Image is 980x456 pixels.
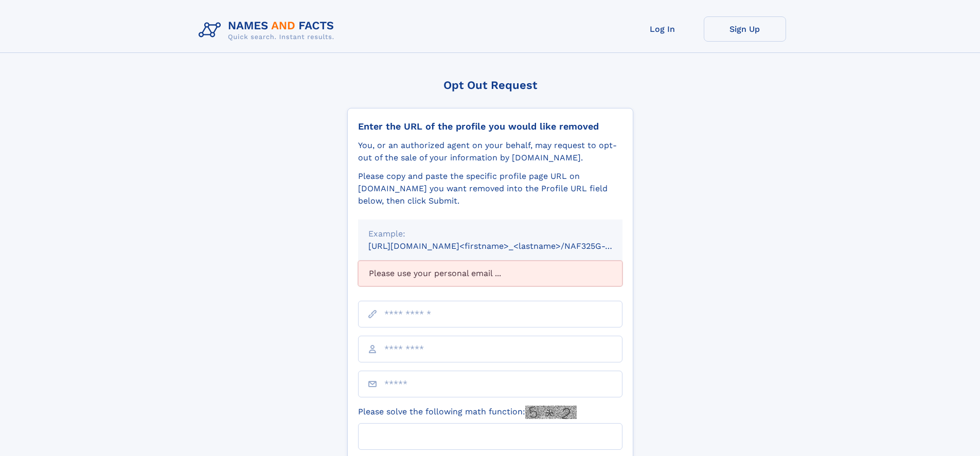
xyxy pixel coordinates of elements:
a: Log In [621,16,704,42]
div: Enter the URL of the profile you would like removed [358,121,622,132]
div: Opt Out Request [347,79,633,92]
div: Please use your personal email ... [358,261,622,286]
label: Please solve the following math function: [358,406,577,419]
a: Sign Up [704,16,786,42]
div: Example: [368,228,612,240]
div: You, or an authorized agent on your behalf, may request to opt-out of the sale of your informatio... [358,139,622,164]
div: Please copy and paste the specific profile page URL on [DOMAIN_NAME] you want removed into the Pr... [358,170,622,207]
small: [URL][DOMAIN_NAME]<firstname>_<lastname>/NAF325G-xxxxxxxx [368,241,642,251]
img: Logo Names and Facts [194,16,343,44]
